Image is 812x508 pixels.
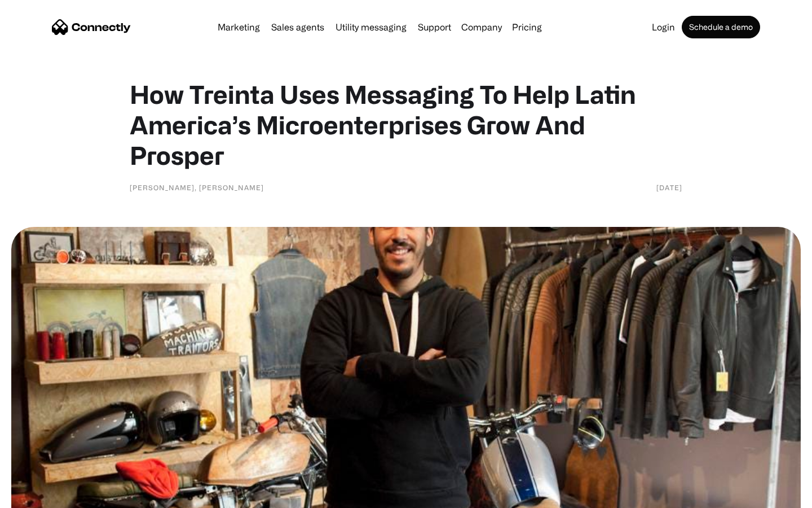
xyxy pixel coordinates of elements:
ul: Language list [23,488,68,504]
a: Utility messaging [331,23,411,32]
h1: How Treinta Uses Messaging To Help Latin America’s Microenterprises Grow And Prosper [130,79,682,170]
a: Pricing [507,23,546,32]
div: [PERSON_NAME], [PERSON_NAME] [130,182,264,193]
div: [DATE] [656,182,682,193]
div: Company [461,19,502,35]
a: Marketing [213,23,264,32]
aside: Language selected: English [11,488,68,504]
a: Schedule a demo [682,16,760,38]
a: home [52,19,131,36]
a: Login [647,23,679,32]
div: Company [458,19,505,35]
a: Sales agents [267,23,329,32]
a: Support [413,23,456,32]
